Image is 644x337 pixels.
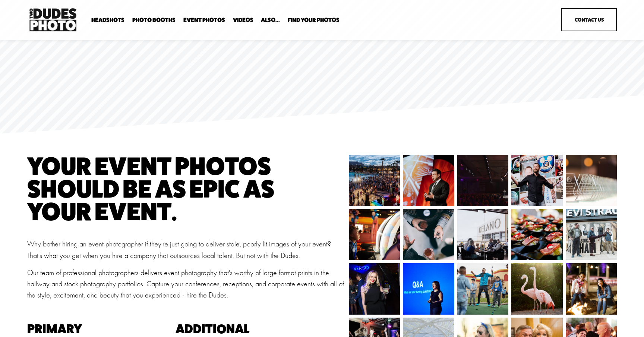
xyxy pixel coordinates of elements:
a: folder dropdown [132,16,176,23]
a: folder dropdown [91,16,124,23]
img: twodudesphoto_collaborate18-17.jpg [328,155,405,206]
h1: your event photos should be as epic as your event. [27,155,320,223]
span: Headshots [91,17,124,23]
img: CEMA_17-08-01_0639.jpg [394,263,471,315]
img: OS_2017_02_15_1063.jpg [559,263,637,315]
span: Photo Booths [132,17,176,23]
a: Videos [233,16,253,23]
img: DW7A2191.jpg [325,263,402,315]
a: folder dropdown [288,16,340,23]
p: Why bother hiring an event photographer if they're just going to deliver stale, poorly lit images... [27,239,345,261]
p: Our team of professional photographers delivers event photography that's worthy of large format p... [27,267,345,301]
img: twodudesphoto_4-23-173.jpg [386,155,463,206]
img: MAW_18-03-23_6333.jpg [336,209,413,261]
img: 2DudesPhotoforDockers-142.jpg [558,209,630,261]
a: folder dropdown [261,16,280,23]
img: FMS23-230808-1.jpg [553,155,630,206]
img: CEMA_17-07-30_0045.jpg [499,209,576,261]
img: MAW_18-03-23_6852.jpg [438,263,525,315]
span: Also... [261,17,280,23]
img: Informatica-240122-Event-Photos-46 (1).jpg [444,155,521,206]
span: Find Your Photos [288,17,340,23]
img: CEMA_17-07-30_0084.jpg [511,251,563,328]
a: Event Photos [183,16,225,23]
img: twodudesphoto-583.jpg [445,209,522,261]
img: Two Dudes Photo | Headshots, Portraits &amp; Photo Booths [27,6,79,33]
a: Contact Us [561,8,617,31]
img: untitled_161013_5393.jpg [397,209,461,261]
img: twodudesphoto_cema-249.jpg [501,155,578,206]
